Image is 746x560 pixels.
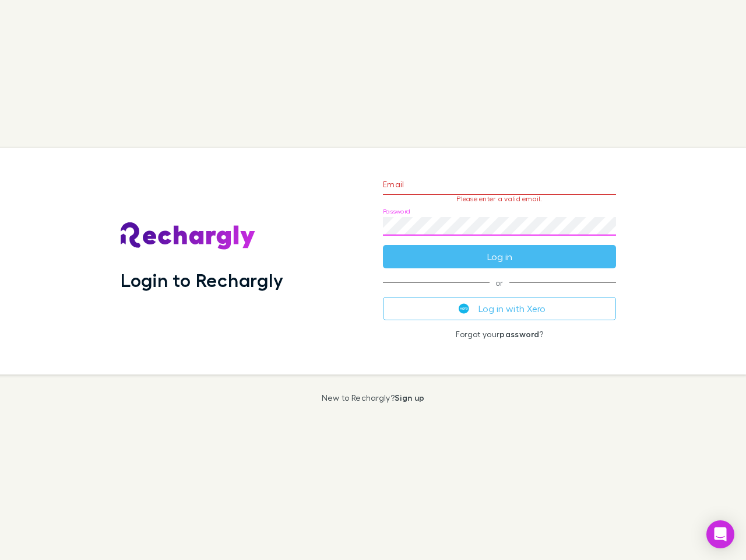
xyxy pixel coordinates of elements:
[499,329,539,339] a: password
[121,269,283,291] h1: Login to Rechargly
[322,393,425,402] p: New to Rechargly?
[383,297,616,320] button: Log in with Xero
[383,245,616,268] button: Log in
[383,282,616,283] span: or
[383,195,616,203] p: Please enter a valid email.
[459,303,469,314] img: Xero's logo
[395,393,424,402] a: Sign up
[706,520,734,548] div: Open Intercom Messenger
[121,222,256,250] img: Rechargly's Logo
[383,330,616,339] p: Forgot your ?
[383,207,410,216] label: Password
